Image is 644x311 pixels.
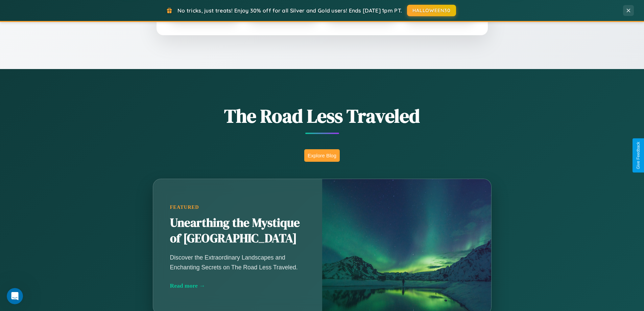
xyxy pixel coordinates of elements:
span: No tricks, just treats! Enjoy 30% off for all Silver and Gold users! Ends [DATE] 1pm PT. [177,7,402,14]
div: Give Feedback [636,142,641,169]
h2: Unearthing the Mystique of [GEOGRAPHIC_DATA] [170,215,305,246]
h1: The Road Less Traveled [119,103,525,129]
div: Read more → [170,282,305,289]
button: HALLOWEEN30 [407,5,456,16]
div: Featured [170,204,305,210]
p: Discover the Extraordinary Landscapes and Enchanting Secrets on The Road Less Traveled. [170,253,305,272]
iframe: Intercom live chat [7,288,23,304]
button: Explore Blog [304,149,340,162]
